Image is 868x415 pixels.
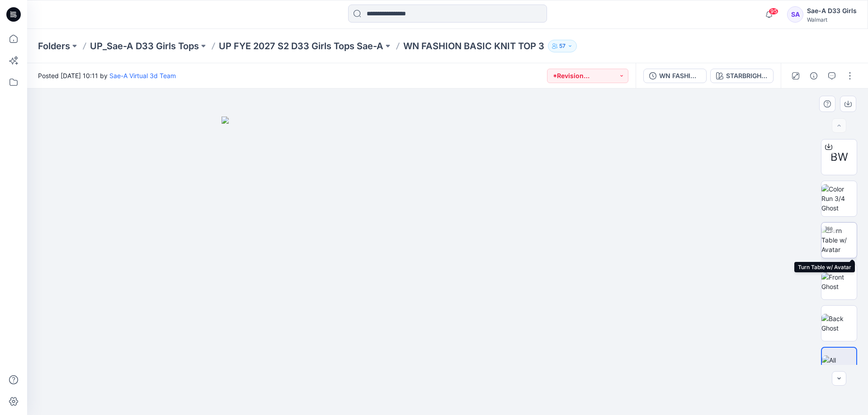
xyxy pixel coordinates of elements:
[807,69,821,83] button: Details
[219,40,383,52] a: UP FYE 2027 S2 D33 Girls Tops Sae-A
[787,6,803,23] div: SA
[109,72,176,79] a: Sae-A Virtual 3d Team
[807,16,857,23] div: Walmart
[821,184,857,213] img: Color Run 3/4 Ghost
[821,226,857,254] img: Turn Table w/ Avatar
[822,355,856,374] img: All colorways
[807,5,857,16] div: Sae-A D33 Girls
[548,40,577,52] button: 57
[38,71,176,80] span: Posted [DATE] 10:11 by
[38,40,70,52] a: Folders
[821,314,857,333] img: Back Ghost
[643,69,707,83] button: WN FASHION BASIC KNIT TOP 3_FULL COLORWAYS
[659,71,701,81] div: WN FASHION BASIC KNIT TOP 3_FULL COLORWAYS
[403,40,544,52] p: WN FASHION BASIC KNIT TOP 3
[769,8,778,15] span: 95
[726,71,768,81] div: STARBRIGHT CORAL
[559,41,566,51] p: 57
[830,149,848,165] span: BW
[821,272,857,291] img: Front Ghost
[90,40,199,52] a: UP_Sae-A D33 Girls Tops
[710,69,774,83] button: STARBRIGHT CORAL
